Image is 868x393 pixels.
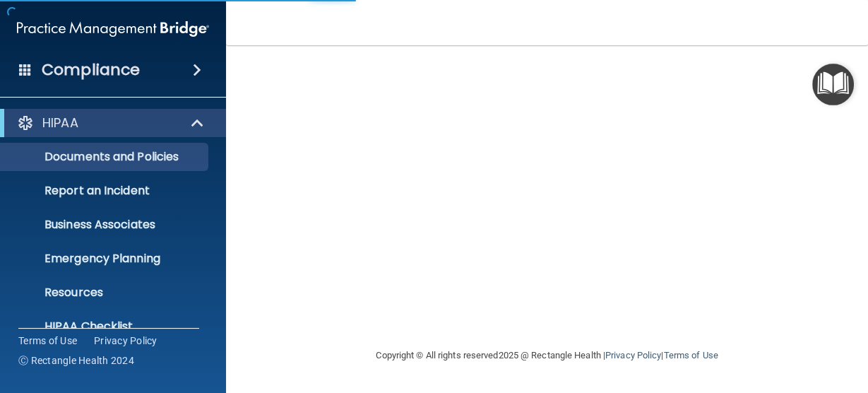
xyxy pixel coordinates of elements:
[17,15,209,43] img: PMB logo
[9,218,202,232] p: Business Associates
[812,64,854,105] button: Open Resource Center
[18,334,77,348] a: Terms of Use
[9,319,202,334] p: HIPAA Checklist
[17,115,205,131] a: HIPAA
[9,252,202,266] p: Emergency Planning
[42,60,140,80] h4: Compliance
[663,350,718,360] a: Terms of Use
[9,286,202,300] p: Resources
[18,353,134,368] span: Ⓒ Rectangle Health 2024
[94,334,157,348] a: Privacy Policy
[42,115,78,131] p: HIPAA
[290,333,805,378] div: Copyright © All rights reserved 2025 @ Rectangle Health | |
[605,350,661,360] a: Privacy Policy
[9,184,202,198] p: Report an Incident
[9,150,202,164] p: Documents and Policies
